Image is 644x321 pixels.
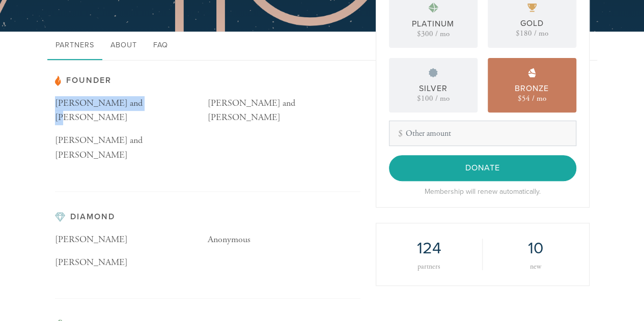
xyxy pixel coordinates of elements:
img: pp-platinum.svg [428,3,438,13]
div: $300 / mo [417,30,450,38]
p: [PERSON_NAME] [55,255,208,270]
h2: 124 [391,239,467,258]
p: [PERSON_NAME] and [PERSON_NAME] [55,133,208,163]
p: [PERSON_NAME] and [PERSON_NAME] [55,96,208,126]
div: Silver [419,82,447,95]
span: [PERSON_NAME] [55,234,128,245]
div: $54 / mo [518,95,546,102]
img: pp-gold.svg [527,4,537,12]
a: About [102,32,145,60]
img: pp-diamond.svg [55,212,65,222]
input: Donate [389,155,576,181]
a: FAQ [145,32,176,60]
div: Gold [520,17,544,30]
div: Platinum [412,18,454,30]
div: partners [391,263,467,270]
img: pp-silver.svg [429,68,438,77]
img: pp-bronze.svg [528,68,536,77]
p: [PERSON_NAME] and [PERSON_NAME] [208,96,360,126]
div: Membership will renew automatically. [389,186,576,197]
div: $100 / mo [417,95,450,102]
div: new [498,263,574,270]
h2: 10 [498,239,574,258]
div: $180 / mo [516,30,548,37]
p: Anonymous [208,232,360,247]
h3: Founder [55,76,360,86]
div: Bronze [515,82,549,95]
h3: Diamond [55,212,360,222]
a: Partners [47,32,102,60]
input: Other amount [389,121,576,146]
img: pp-partner.svg [55,76,61,86]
